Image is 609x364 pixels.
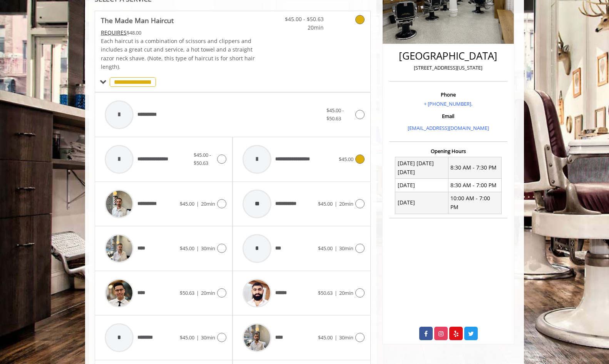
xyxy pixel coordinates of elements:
span: 20min [339,200,353,207]
td: [DATE] [395,179,448,192]
span: $45.00 [180,334,194,341]
h3: Opening Hours [389,148,507,154]
span: $45.00 [318,334,333,341]
td: 8:30 AM - 7:00 PM [448,179,501,192]
span: | [335,334,337,341]
a: [EMAIL_ADDRESS][DOMAIN_NAME] [408,125,489,131]
span: Each haircut is a combination of scissors and clippers and includes a great cut and service, a ho... [101,37,255,70]
span: $50.63 [180,289,194,296]
span: | [196,334,199,341]
div: $48.00 [101,28,256,37]
span: $45.00 [180,245,194,252]
span: $45.00 [318,200,333,207]
span: 30min [201,334,215,341]
h3: Phone [391,92,505,97]
span: 30min [339,334,353,341]
span: $45.00 [180,200,194,207]
span: This service needs some Advance to be paid before we block your appointment [101,29,127,36]
td: 10:00 AM - 7:00 PM [448,192,501,214]
p: [STREET_ADDRESS][US_STATE] [391,64,505,72]
span: 20min [201,289,215,296]
span: | [196,289,199,296]
span: $45.00 - $50.63 [326,107,344,122]
span: 30min [339,245,353,252]
h3: Email [391,113,505,119]
span: | [196,245,199,252]
a: + [PHONE_NUMBER]. [424,100,472,107]
span: | [335,245,337,252]
span: $45.00 [318,245,333,252]
h2: [GEOGRAPHIC_DATA] [391,50,505,61]
b: The Made Man Haircut [101,15,174,26]
span: | [335,200,337,207]
span: | [335,289,337,296]
span: $50.63 [318,289,333,296]
td: [DATE] [DATE] [DATE] [395,157,448,179]
span: | [196,200,199,207]
span: 20min [201,200,215,207]
span: 20min [339,289,353,296]
td: 8:30 AM - 7:30 PM [448,157,501,179]
span: 30min [201,245,215,252]
td: [DATE] [395,192,448,214]
span: 20min [278,23,324,32]
span: $45.00 [339,156,353,163]
span: $45.00 - $50.63 [194,151,211,166]
span: $45.00 - $50.63 [278,15,324,23]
